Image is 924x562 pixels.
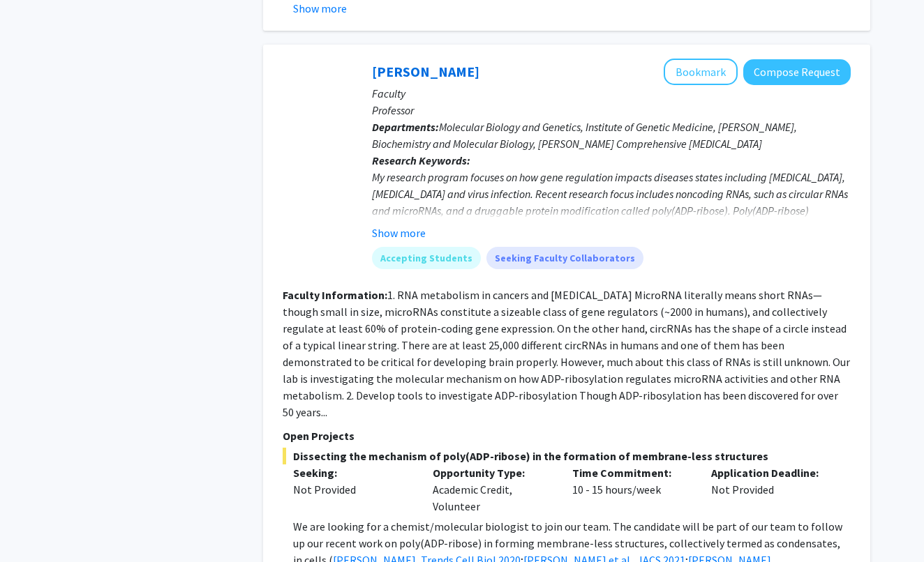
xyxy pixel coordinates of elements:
mat-chip: Accepting Students [372,247,481,269]
b: Departments: [372,120,439,134]
b: Faculty Information: [283,288,387,302]
div: 10 - 15 hours/week [562,464,701,515]
b: Research Keywords: [372,153,470,167]
p: Professor [372,102,851,119]
p: Open Projects [283,427,851,444]
a: [PERSON_NAME] [372,63,479,80]
button: Add Anthony K. L. Leung to Bookmarks [664,59,738,85]
span: Molecular Biology and Genetics, Institute of Genetic Medicine, [PERSON_NAME], Biochemistry and Mo... [372,120,797,151]
span: Dissecting the mechanism of poly(ADP-ribose) in the formation of membrane-less structures [283,448,851,464]
p: Seeking: [293,464,412,481]
div: Academic Credit, Volunteer [422,464,562,515]
p: Time Commitment: [572,464,691,481]
button: Compose Request to Anthony K. L. Leung [743,59,851,85]
mat-chip: Seeking Faculty Collaborators [486,247,643,269]
button: Show more [372,225,426,241]
fg-read-more: 1. RNA metabolism in cancers and [MEDICAL_DATA] MicroRNA literally means short RNAs—though small ... [283,288,850,419]
div: My research program focuses on how gene regulation impacts diseases states including [MEDICAL_DAT... [372,169,851,319]
iframe: Chat [10,499,59,552]
p: Faculty [372,85,851,102]
div: Not Provided [701,464,840,515]
p: Application Deadline: [711,464,830,481]
p: Opportunity Type: [433,464,551,481]
div: Not Provided [293,481,412,498]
